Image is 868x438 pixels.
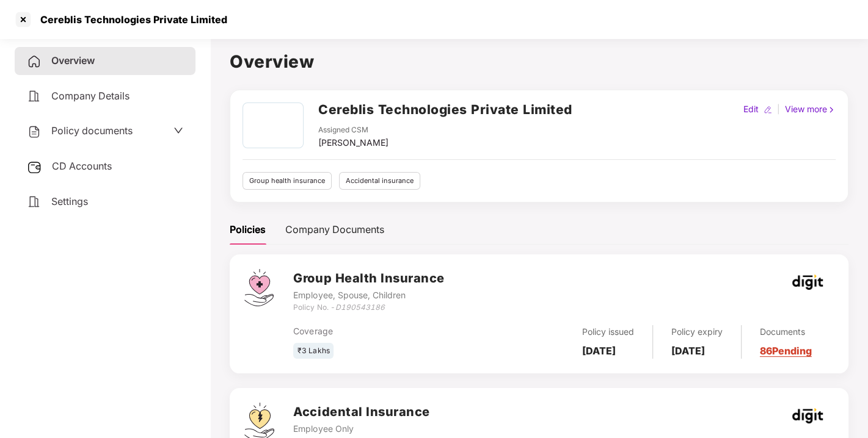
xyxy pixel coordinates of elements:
div: Policy No. - [293,302,444,314]
div: Coverage [293,325,473,338]
div: | [775,102,782,116]
div: View more [782,102,838,116]
h2: Cereblis Technologies Private Limited [318,99,572,120]
div: Accidental insurance [339,172,420,190]
i: D190543186 [335,303,384,312]
div: Documents [760,325,812,339]
img: godigit.png [792,408,823,423]
img: svg+xml;base64,PHN2ZyB4bWxucz0iaHR0cDovL3d3dy53My5vcmcvMjAwMC9zdmciIHdpZHRoPSIyNCIgaGVpZ2h0PSIyNC... [27,195,42,209]
img: svg+xml;base64,PHN2ZyB3aWR0aD0iMjUiIGhlaWdodD0iMjQiIHZpZXdCb3g9IjAgMCAyNSAyNCIgZmlsbD0ibm9uZSIgeG... [27,160,42,174]
img: editIcon [764,106,772,114]
span: down [173,126,183,135]
img: rightIcon [827,106,836,114]
h3: Accidental Insurance [293,403,429,422]
div: Employee Only [293,422,429,436]
img: godigit.png [792,275,823,290]
span: Company Details [51,90,129,102]
h1: Overview [230,48,848,75]
div: Policy issued [582,325,634,339]
div: Assigned CSM [318,124,388,136]
img: svg+xml;base64,PHN2ZyB4bWxucz0iaHR0cDovL3d3dy53My5vcmcvMjAwMC9zdmciIHdpZHRoPSIyNCIgaGVpZ2h0PSIyNC... [27,54,42,69]
b: [DATE] [671,345,705,357]
img: svg+xml;base64,PHN2ZyB4bWxucz0iaHR0cDovL3d3dy53My5vcmcvMjAwMC9zdmciIHdpZHRoPSIyNCIgaGVpZ2h0PSIyNC... [27,89,42,104]
h3: Group Health Insurance [293,269,444,288]
span: Policy documents [51,124,133,137]
span: Overview [51,54,95,66]
div: Edit [741,102,761,116]
span: CD Accounts [52,160,112,172]
b: [DATE] [582,345,616,357]
div: Employee, Spouse, Children [293,289,444,302]
img: svg+xml;base64,PHN2ZyB4bWxucz0iaHR0cDovL3d3dy53My5vcmcvMjAwMC9zdmciIHdpZHRoPSIyNCIgaGVpZ2h0PSIyNC... [27,124,42,139]
div: Group health insurance [243,172,332,190]
span: Settings [51,195,88,207]
div: ₹3 Lakhs [293,343,334,359]
div: Policy expiry [671,325,723,339]
div: Cereblis Technologies Private Limited [33,13,227,26]
div: Policies [230,222,266,237]
a: 86 Pending [760,345,812,357]
div: [PERSON_NAME] [318,136,388,149]
div: Company Documents [285,222,384,237]
img: svg+xml;base64,PHN2ZyB4bWxucz0iaHR0cDovL3d3dy53My5vcmcvMjAwMC9zdmciIHdpZHRoPSI0Ny43MTQiIGhlaWdodD... [244,269,274,306]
